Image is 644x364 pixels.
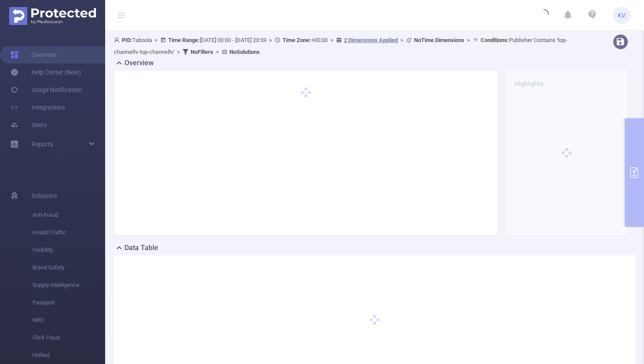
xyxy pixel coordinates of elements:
[11,116,47,134] a: Users
[32,346,105,364] span: Unified
[32,311,105,329] span: MRC
[11,64,81,81] a: Help Center (New)
[464,37,473,43] span: >
[414,37,464,43] b: No Time Dimensions
[266,37,275,43] span: >
[32,241,105,259] span: Visibility
[230,49,260,55] b: No Solutions
[152,37,160,43] span: >
[114,37,122,43] i: icon: user
[114,37,567,55] span: Taboola [DATE] 00:00 - [DATE] 23:59 +00:00
[11,99,65,116] a: Integrations
[11,46,57,64] a: Overview
[32,141,53,148] span: Reports
[398,37,406,43] span: >
[32,187,57,205] span: Solutions
[168,37,200,43] b: Time Range:
[328,37,336,43] span: >
[618,7,626,24] span: KV
[32,206,105,224] span: Anti-Fraud
[191,49,213,55] b: No Filters
[32,329,105,346] span: Click Fraud
[213,49,222,55] span: >
[124,58,154,68] h2: Overview
[122,37,132,43] b: PID:
[32,259,105,276] span: Brand Safety
[124,243,158,253] h2: Data Table
[32,294,105,311] span: Passport
[538,9,549,21] i: icon: loading
[9,7,96,25] img: Protected Media
[174,49,183,55] span: >
[481,37,509,43] b: Conditions :
[32,224,105,241] span: Invalid Traffic
[283,37,311,43] b: Time Zone:
[344,37,398,43] u: 2 Dimensions Applied
[32,135,53,153] a: Reports
[32,276,105,294] span: Supply Intelligence
[11,81,82,99] a: Usage Notification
